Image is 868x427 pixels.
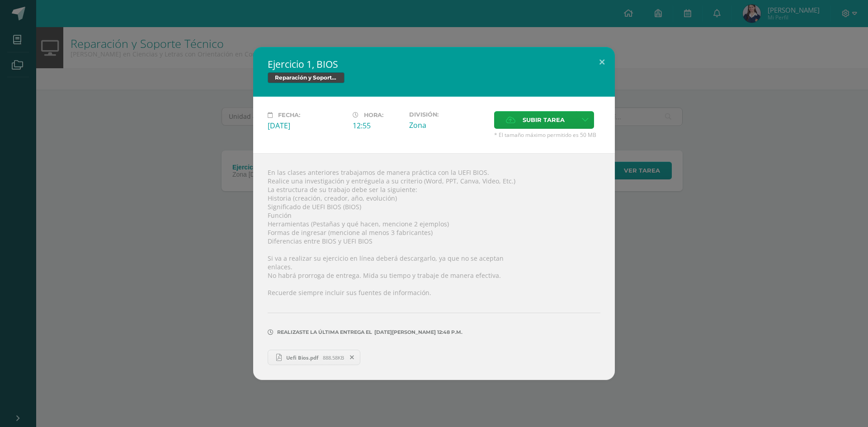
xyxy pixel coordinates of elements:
[364,112,383,118] span: Hora:
[277,329,372,335] span: Realizaste la última entrega el
[268,350,360,365] a: Uefi Bios.pdf 888.58KB
[253,153,615,380] div: En las clases anteriores trabajamos de manera práctica con la UEFI BIOS. Realice una investigació...
[353,121,402,131] div: 12:55
[323,354,344,361] span: 888.58KB
[589,47,615,78] button: Close (Esc)
[282,354,323,361] span: Uefi Bios.pdf
[409,111,487,118] label: División:
[268,72,344,83] span: Reparación y Soporte Técnico
[409,120,487,130] div: Zona
[494,131,600,139] span: * El tamaño máximo permitido es 50 MB
[523,112,565,128] span: Subir tarea
[268,58,600,70] h2: Ejercicio 1, BIOS
[278,112,300,118] span: Fecha:
[344,352,360,362] span: Remover entrega
[268,121,345,131] div: [DATE]
[372,332,462,333] span: [DATE][PERSON_NAME] 12:48 p.m.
